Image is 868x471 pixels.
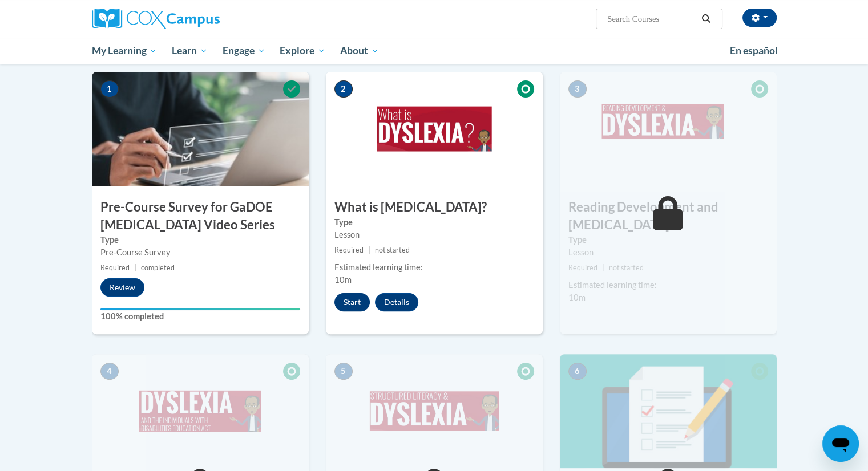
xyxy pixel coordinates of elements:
[334,80,353,98] span: 2
[568,263,597,272] span: Required
[172,44,208,58] span: Learn
[272,38,333,64] a: Explore
[822,425,859,462] iframe: Button to launch messaging window
[334,275,352,285] span: 10m
[568,293,586,302] span: 10m
[92,9,220,29] img: Cox Campus
[334,229,534,241] div: Lesson
[334,363,353,380] span: 5
[334,261,534,274] div: Estimated learning time:
[223,44,265,58] span: Engage
[280,44,325,58] span: Explore
[215,38,273,64] a: Engage
[606,12,697,26] input: Search Courses
[334,216,534,229] label: Type
[722,39,785,63] a: En español
[92,354,309,468] img: Course Image
[100,263,130,272] span: Required
[340,44,379,58] span: About
[560,198,777,234] h3: Reading Development and [MEDICAL_DATA]
[334,246,364,254] span: Required
[84,38,165,64] a: My Learning
[375,246,410,254] span: not started
[134,263,136,272] span: |
[100,278,144,297] button: Review
[100,310,300,323] label: 100% completed
[326,72,543,186] img: Course Image
[730,44,778,56] span: En español
[568,279,768,291] div: Estimated learning time:
[368,246,370,254] span: |
[697,12,714,26] button: Search
[568,234,768,246] label: Type
[92,72,309,186] img: Course Image
[568,80,587,98] span: 3
[602,263,604,272] span: |
[141,263,175,272] span: completed
[75,38,794,64] div: Main menu
[375,293,418,311] button: Details
[100,363,119,380] span: 4
[92,198,309,234] h3: Pre-Course Survey for GaDOE [MEDICAL_DATA] Video Series
[100,308,300,310] div: Your progress
[100,246,300,259] div: Pre-Course Survey
[560,72,777,186] img: Course Image
[92,9,309,29] a: Cox Campus
[742,9,777,27] button: Account Settings
[100,80,119,98] span: 1
[560,354,777,468] img: Course Image
[164,38,215,64] a: Learn
[91,44,157,58] span: My Learning
[568,363,587,380] span: 6
[326,198,543,216] h3: What is [MEDICAL_DATA]?
[333,38,386,64] a: About
[334,293,370,311] button: Start
[568,246,768,259] div: Lesson
[609,263,644,272] span: not started
[326,354,543,468] img: Course Image
[100,234,300,246] label: Type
